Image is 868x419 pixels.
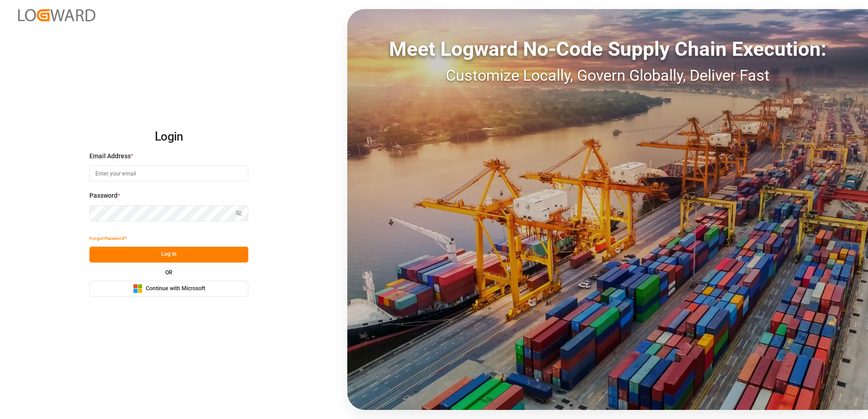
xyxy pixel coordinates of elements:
[89,122,248,151] h2: Login
[89,166,248,181] input: Enter your email
[146,285,205,293] span: Continue with Microsoft
[89,151,131,161] span: Email Address
[18,9,95,21] img: Logward_new_orange.png
[347,34,868,64] div: Meet Logward No-Code Supply Chain Execution:
[89,281,248,297] button: Continue with Microsoft
[89,191,118,200] span: Password
[165,270,173,275] small: OR
[89,231,127,247] button: Forgot Password?
[89,247,248,263] button: Log In
[347,64,868,87] div: Customize Locally, Govern Globally, Deliver Fast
